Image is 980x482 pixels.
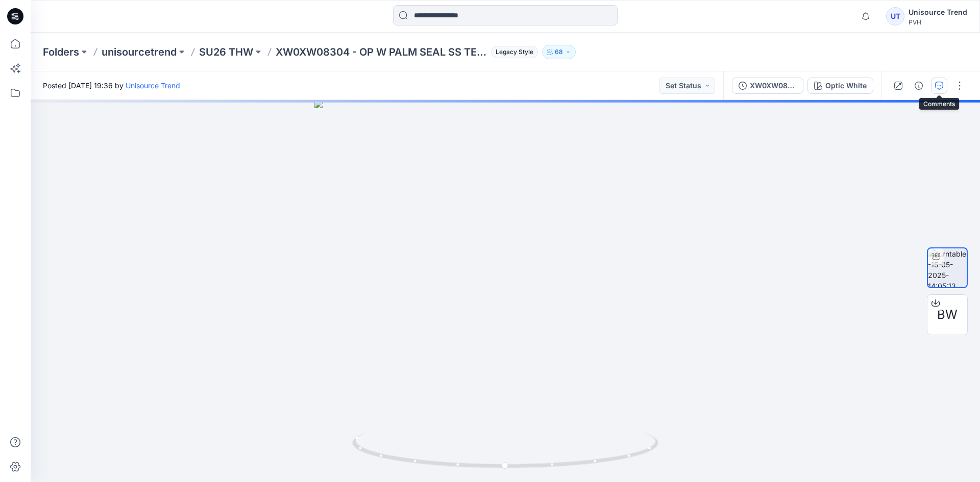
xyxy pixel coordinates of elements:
div: PVH [909,18,967,26]
p: 68 [555,46,563,58]
div: Unisource Trend [909,6,967,18]
button: XW0XW08304 - OP W PALM SEAL SS TEE_proto [732,78,803,94]
div: XW0XW08304 - OP W PALM SEAL SS TEE_proto [750,80,797,91]
a: Unisource Trend [126,81,180,90]
button: Optic White [807,78,873,94]
p: XW0XW08304 - OP W PALM SEAL SS TEE_proto [276,45,487,59]
button: Legacy Style [487,45,538,59]
a: unisourcetrend [102,45,177,59]
a: Folders [43,45,79,59]
div: UT [886,7,904,26]
button: 68 [542,45,576,59]
span: Posted [DATE] 19:36 by [43,80,180,91]
span: BW [937,306,958,324]
button: Details [911,78,927,94]
a: SU26 THW [199,45,253,59]
div: Optic White [825,80,867,91]
span: Legacy Style [491,46,538,58]
img: turntable-15-05-2025-14:05:13 [928,248,967,287]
